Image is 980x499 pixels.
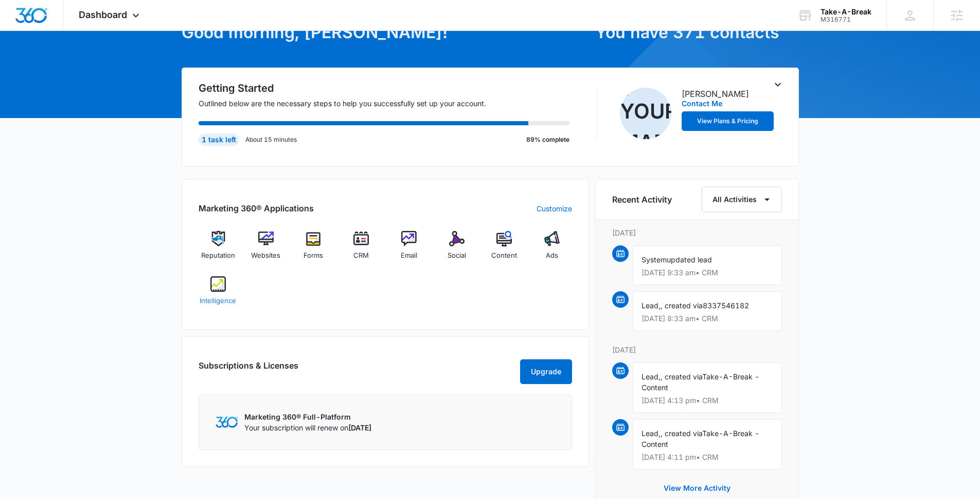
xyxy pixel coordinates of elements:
span: , created via [661,301,703,310]
a: Customize [537,203,572,214]
span: , created via [661,429,702,438]
a: Intelligence [199,276,238,313]
h2: Getting Started [199,80,582,96]
h6: Recent Activity [612,193,672,206]
p: [DATE] 9:33 am • CRM [642,269,773,276]
div: account name [821,8,871,16]
p: 89% complete [526,135,569,144]
span: Reputation [201,251,235,261]
p: [DATE] [612,344,782,355]
span: Forms [304,251,323,261]
h1: Good morning, [PERSON_NAME]! [182,20,589,45]
p: [DATE] 4:13 pm • CRM [642,397,773,404]
p: [DATE] 8:33 am • CRM [642,315,773,322]
p: Marketing 360® Full-Platform [244,411,371,422]
a: Email [389,231,429,268]
span: Social [448,251,466,261]
div: account id [821,16,871,23]
a: Forms [294,231,333,268]
h1: You have 371 contacts [595,20,799,45]
span: updated lead [667,255,712,264]
span: Email [401,251,417,261]
p: About 15 minutes [245,135,297,144]
p: Outlined below are the necessary steps to help you successfully set up your account. [199,98,582,109]
span: Lead, [642,372,661,381]
span: Content [491,251,517,261]
button: Contact Me [682,100,722,107]
span: Ads [546,251,558,261]
button: Toggle Collapse [772,78,784,91]
span: Dashboard [79,9,127,20]
button: View Plans & Pricing [682,111,774,131]
button: Upgrade [520,359,572,384]
h2: Subscriptions & Licenses [199,359,298,380]
span: Lead, [642,301,661,310]
a: Content [485,231,524,268]
img: Your Marketing Consultant Team [620,88,671,139]
button: All Activities [702,187,782,212]
p: [DATE] [612,227,782,238]
span: 8337546182 [703,301,749,310]
a: Social [437,231,476,268]
div: 1 task left [199,134,239,146]
span: System [642,255,667,264]
p: Your subscription will renew on [244,422,371,433]
span: Lead, [642,429,661,438]
span: [DATE] [348,423,371,432]
img: Marketing 360 Logo [216,417,238,427]
span: Websites [251,251,280,261]
h2: Marketing 360® Applications [199,202,314,214]
p: [DATE] 4:11 pm • CRM [642,454,773,461]
span: , created via [661,372,702,381]
a: CRM [342,231,381,268]
p: [PERSON_NAME] [682,88,749,100]
span: Intelligence [200,296,236,306]
a: Websites [246,231,286,268]
a: Reputation [199,231,238,268]
a: Ads [532,231,572,268]
span: CRM [353,251,369,261]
